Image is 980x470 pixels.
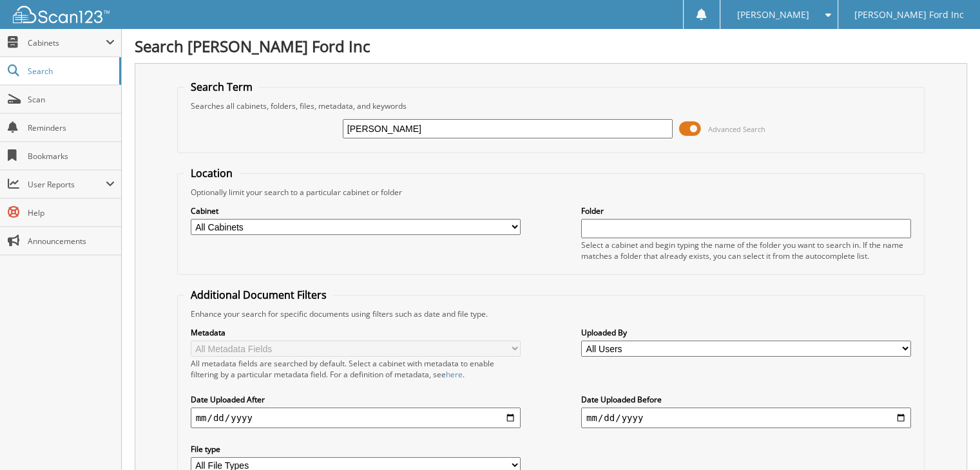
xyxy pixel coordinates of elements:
[916,408,980,470] iframe: Chat Widget
[28,236,115,247] span: Announcements
[184,100,918,111] div: Searches all cabinets, folders, files, metadata, and keywords
[28,66,113,77] span: Search
[28,151,115,162] span: Bookmarks
[28,94,115,105] span: Scan
[708,124,765,134] span: Advanced Search
[191,358,521,380] div: All metadata fields are searched by default. Select a cabinet with metadata to enable filtering b...
[581,205,911,216] label: Folder
[191,394,521,405] label: Date Uploaded After
[191,327,521,338] label: Metadata
[184,288,333,302] legend: Additional Document Filters
[28,37,106,48] span: Cabinets
[28,207,115,218] span: Help
[446,369,463,380] a: here
[736,11,809,19] span: [PERSON_NAME]
[581,408,911,428] input: end
[28,122,115,133] span: Reminders
[28,179,106,190] span: User Reports
[854,11,964,19] span: [PERSON_NAME] Ford Inc
[184,80,259,94] legend: Search Term
[581,394,911,405] label: Date Uploaded Before
[13,6,110,23] img: scan123-logo-white.svg
[184,187,918,198] div: Optionally limit your search to a particular cabinet or folder
[191,408,521,428] input: start
[184,166,239,180] legend: Location
[191,205,521,216] label: Cabinet
[184,308,918,319] div: Enhance your search for specific documents using filters such as date and file type.
[581,240,911,261] div: Select a cabinet and begin typing the name of the folder you want to search in. If the name match...
[191,444,521,455] label: File type
[135,35,967,57] h1: Search [PERSON_NAME] Ford Inc
[581,327,911,338] label: Uploaded By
